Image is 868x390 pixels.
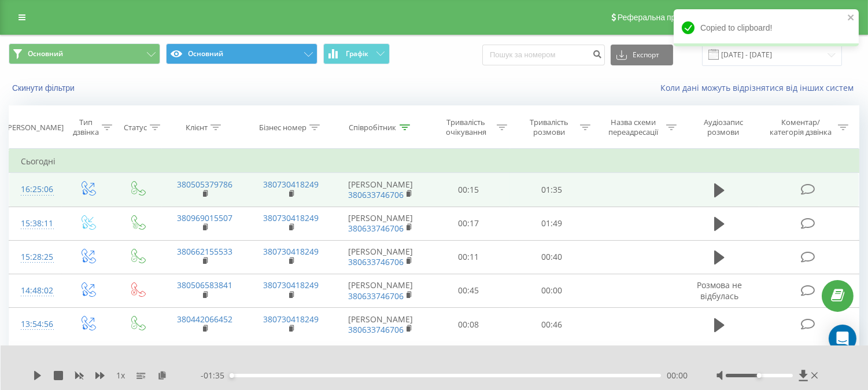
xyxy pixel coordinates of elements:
div: Статус [124,123,147,133]
div: Коментар/категорія дзвінка [767,117,835,137]
a: 380506583841 [177,279,232,290]
td: 01:35 [510,173,593,207]
span: 00:00 [667,370,688,381]
td: [PERSON_NAME] [334,308,427,341]
div: Назва схеми переадресації [604,117,663,137]
td: [PERSON_NAME] [334,207,427,240]
button: Графік [323,43,390,64]
td: 01:49 [510,207,593,240]
span: Графік [346,50,368,58]
div: 14:48:02 [21,279,50,302]
button: Експорт [611,45,673,65]
td: 00:46 [510,308,593,341]
a: 380633746706 [348,189,404,200]
a: 380633746706 [348,223,404,234]
div: Open Intercom Messenger [829,325,856,352]
td: 00:15 [427,173,511,207]
td: Сьогодні [9,150,859,173]
span: - 01:35 [201,370,230,381]
div: Тип дзвінка [72,117,99,137]
a: 380730418249 [263,279,319,290]
a: 380633746706 [348,256,404,267]
span: Основний [28,49,63,58]
div: Бізнес номер [259,123,306,133]
button: close [847,13,855,24]
button: Скинути фільтри [9,83,80,93]
a: 380730418249 [263,246,319,257]
a: 380730418249 [263,314,319,325]
a: 380633746706 [348,324,404,335]
td: [PERSON_NAME] [334,173,427,207]
button: Основний [166,43,317,64]
div: 13:54:56 [21,313,50,336]
div: Тривалість очікування [438,117,494,137]
td: [PERSON_NAME] [334,274,427,307]
td: 00:45 [427,274,511,307]
a: 380442066452 [177,314,232,325]
div: Аудіозапис розмови [690,117,756,137]
div: Accessibility label [230,373,234,378]
div: Тривалість розмови [520,117,577,137]
span: Розмова не відбулась [697,279,742,301]
a: Коли дані можуть відрізнятися вiд інших систем [660,82,859,93]
td: 00:08 [427,308,511,341]
td: 00:11 [427,240,511,274]
div: 16:25:06 [21,178,50,201]
button: Основний [9,43,160,64]
td: 00:00 [510,274,593,307]
td: 00:17 [427,207,511,240]
a: 380633746706 [348,290,404,301]
a: 380969015507 [177,212,232,223]
div: Accessibility label [757,373,762,378]
td: 00:40 [510,240,593,274]
a: 380730418249 [263,179,319,190]
span: Реферальна програма [618,13,703,22]
div: 15:28:25 [21,246,50,268]
div: Клієнт [186,123,208,133]
a: 380505379786 [177,179,232,190]
div: Співробітник [349,123,397,133]
a: 380662155533 [177,246,232,257]
div: 15:38:11 [21,212,50,235]
input: Пошук за номером [482,45,605,65]
td: [PERSON_NAME] [334,240,427,274]
span: 1 x [116,370,125,381]
div: Copied to clipboard! [674,9,859,46]
div: [PERSON_NAME] [5,123,64,133]
a: 380730418249 [263,212,319,223]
